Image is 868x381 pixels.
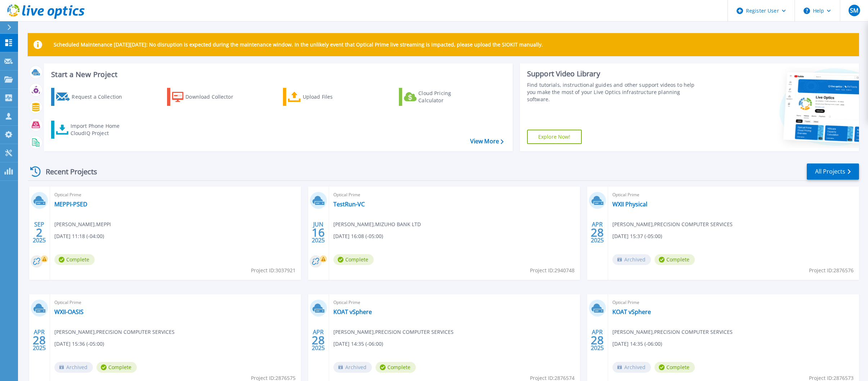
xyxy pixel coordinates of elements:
span: 28 [33,337,46,343]
span: Optical Prime [333,191,576,199]
span: Archived [333,362,372,373]
span: Optical Prime [612,299,855,306]
span: Complete [655,362,695,373]
span: Archived [612,254,651,265]
span: [PERSON_NAME] , PRECISION COMPUTER SERVICES [612,328,733,336]
div: Download Collector [185,90,243,104]
a: Download Collector [167,88,247,106]
a: Upload Files [283,88,363,106]
a: Request a Collection [51,88,131,106]
span: Optical Prime [333,299,576,306]
a: All Projects [807,163,859,180]
span: Complete [333,254,374,265]
div: Import Phone Home CloudIQ Project [71,122,127,137]
span: 16 [312,229,325,236]
span: Project ID: 2876576 [809,266,854,274]
span: [PERSON_NAME] , MEPPI [54,220,111,228]
span: Complete [96,362,137,373]
span: Complete [655,254,695,265]
span: Optical Prime [612,191,855,199]
a: View More [470,138,504,145]
span: [DATE] 15:37 (-05:00) [612,232,662,240]
span: [PERSON_NAME] , PRECISION COMPUTER SERVICES [333,328,454,336]
span: 28 [591,337,604,343]
span: Archived [54,362,93,373]
span: SM [850,8,858,13]
span: Project ID: 2940748 [530,266,575,274]
span: [DATE] 16:08 (-05:00) [333,232,383,240]
span: [DATE] 14:35 (-06:00) [612,340,662,348]
a: Cloud Pricing Calculator [399,88,479,106]
div: SEP 2025 [32,219,46,246]
span: 28 [312,337,325,343]
a: Explore Now! [527,130,582,144]
div: Support Video Library [527,69,702,79]
span: [DATE] 11:18 (-04:00) [54,232,104,240]
span: Complete [54,254,95,265]
div: APR 2025 [32,327,46,353]
span: Complete [375,362,416,373]
span: [DATE] 14:35 (-06:00) [333,340,383,348]
div: Upload Files [303,90,360,104]
span: [DATE] 15:36 (-05:00) [54,340,104,348]
div: APR 2025 [590,327,604,353]
span: Archived [612,362,651,373]
div: Cloud Pricing Calculator [418,90,476,104]
a: KOAT vSphere [333,308,372,315]
h3: Start a New Project [51,71,503,79]
a: MEPPI-PSED [54,201,87,208]
div: APR 2025 [590,219,604,246]
span: [PERSON_NAME] , PRECISION COMPUTER SERVICES [54,328,175,336]
span: 28 [591,229,604,236]
span: [PERSON_NAME] , MIZUHO BANK LTD [333,220,421,228]
div: Find tutorials, instructional guides and other support videos to help you make the most of your L... [527,81,702,103]
div: Recent Projects [28,163,107,180]
div: APR 2025 [311,327,325,353]
p: Scheduled Maintenance [DATE][DATE]: No disruption is expected during the maintenance window. In t... [54,42,543,48]
a: TestRun-VC [333,201,365,208]
span: Optical Prime [54,191,297,199]
span: Project ID: 3037921 [251,266,296,274]
a: KOAT vSphere [612,308,651,315]
span: Optical Prime [54,299,297,306]
a: WXII-OASIS [54,308,84,315]
a: WXII Physical [612,201,647,208]
span: [PERSON_NAME] , PRECISION COMPUTER SERVICES [612,220,733,228]
div: Request a Collection [72,90,129,104]
div: JUN 2025 [311,219,325,246]
span: 2 [36,229,42,236]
